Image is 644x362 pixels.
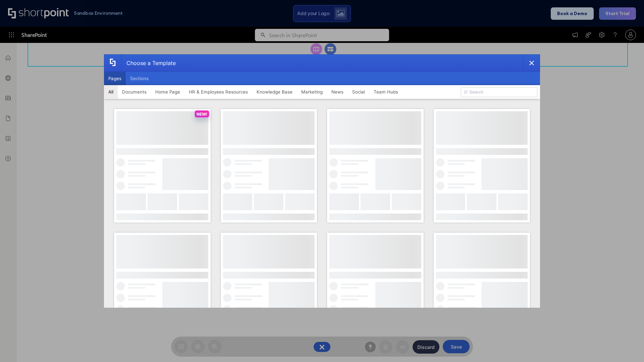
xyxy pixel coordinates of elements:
div: template selector [104,54,540,308]
button: Documents [118,85,151,99]
button: Pages [104,72,126,85]
button: Knowledge Base [252,85,297,99]
p: NEW! [197,112,207,117]
input: Search [461,87,537,97]
button: Social [348,85,369,99]
button: HR & Employees Resources [184,85,252,99]
button: Marketing [297,85,327,99]
button: Home Page [151,85,184,99]
div: Choose a Template [121,55,176,71]
button: All [104,85,118,99]
button: Team Hubs [369,85,402,99]
iframe: Chat Widget [610,330,644,362]
button: News [327,85,348,99]
button: Sections [126,72,153,85]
